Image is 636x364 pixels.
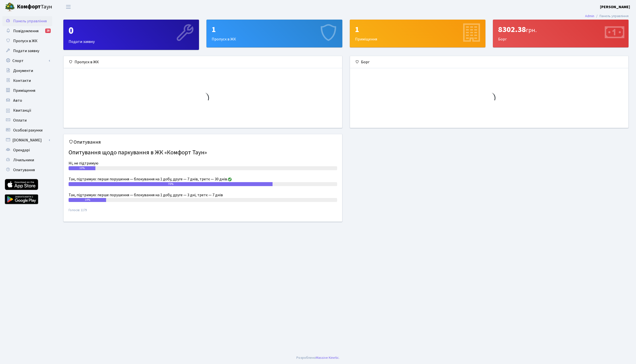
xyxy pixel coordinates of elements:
a: Лічильники [2,155,52,165]
span: Панель управління [13,18,47,24]
div: Приміщення [350,20,485,47]
a: Авто [2,96,52,105]
span: Орендарі [13,147,30,153]
div: 14% [69,198,106,202]
div: 1 [212,25,337,34]
li: Панель управління [594,13,629,19]
a: Massive Kinetic [316,355,339,360]
div: Борг [493,20,628,47]
h5: Опитування [69,139,337,145]
a: 0Подати заявку [63,20,199,50]
b: Комфорт [17,3,41,11]
a: Панель управління [2,16,52,26]
h4: Опитування щодо паркування в ЖК «Комфорт Таун» [69,147,337,158]
span: Пропуск в ЖК [13,38,38,44]
a: Admin [585,13,594,19]
div: Подати заявку [64,20,199,50]
div: Так, підтримую: перше порушення — блокування на 1 добу, друге — 7 днів, третє — 30 днів. [69,176,337,182]
div: Так, підтримую: перше порушення — блокування на 1 добу, друге — 3 дні, третє — 7 днів [69,192,337,198]
span: Контакти [13,78,31,83]
div: 18 [45,29,51,33]
a: Опитування [2,165,52,175]
span: Оплати [13,118,27,123]
a: 1Приміщення [350,20,485,47]
span: Опитування [13,167,35,173]
div: 76% [69,182,273,186]
a: Приміщення [2,86,52,96]
div: Пропуск в ЖК [64,56,342,68]
div: Ні, не підтримую [69,160,337,166]
img: logo.png [5,2,15,12]
div: 8302.38 [498,25,623,34]
b: [PERSON_NAME] [600,4,630,10]
a: [DOMAIN_NAME] [2,135,52,145]
span: Авто [13,98,22,103]
div: 1 [355,25,480,34]
span: Таун [17,3,52,11]
a: Документи [2,66,52,76]
a: Оплати [2,115,52,125]
a: Орендарі [2,145,52,155]
a: 1Пропуск в ЖК [206,20,342,47]
a: Квитанції [2,105,52,115]
a: Контакти [2,76,52,86]
div: Пропуск в ЖК [207,20,342,47]
span: Документи [13,68,33,73]
a: Повідомлення18 [2,26,52,36]
div: 10% [69,166,95,170]
a: Подати заявку [2,46,52,56]
button: Переключити навігацію [62,3,75,11]
div: Розроблено . [296,355,340,361]
a: Особові рахунки [2,125,52,135]
a: [PERSON_NAME] [600,4,630,10]
span: Подати заявку [13,48,39,54]
div: Борг [350,56,629,68]
a: Спорт [2,56,52,66]
small: Голосів: 1179 [69,208,337,217]
nav: breadcrumb [578,11,636,21]
span: Повідомлення [13,28,39,34]
a: Пропуск в ЖК [2,36,52,46]
div: 0 [69,25,194,37]
span: Приміщення [13,88,35,93]
span: Особові рахунки [13,128,42,133]
span: Лічильники [13,157,34,163]
span: грн. [526,26,537,34]
span: Квитанції [13,108,31,113]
